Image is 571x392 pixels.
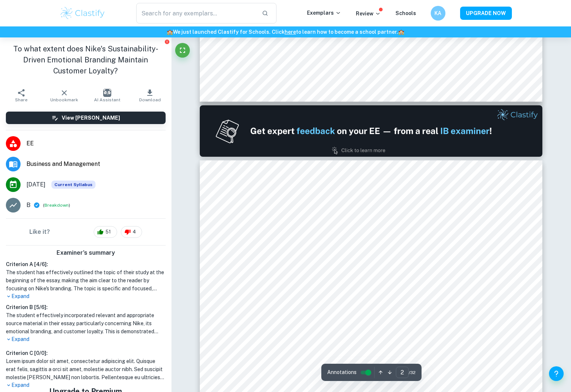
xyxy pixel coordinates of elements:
[50,97,78,102] span: Unbookmark
[175,43,190,58] button: Fullscreen
[307,9,341,17] p: Exemplars
[26,180,46,189] span: [DATE]
[6,43,166,76] h1: To what extent does Nike's Sustainability-Driven Emotional Branding Maintain Customer Loyalty?
[43,85,86,106] button: Unbookmark
[15,97,28,102] span: Share
[6,112,166,124] button: View [PERSON_NAME]
[94,97,120,102] span: AI Assistant
[3,248,169,257] h6: Examiner's summary
[6,293,166,300] p: Expand
[86,85,129,106] button: AI Assistant
[26,201,30,210] p: B
[26,139,166,148] span: EE
[165,39,170,44] button: Report issue
[431,6,445,21] button: KA
[29,228,50,236] h6: Like it?
[62,114,120,122] h6: View [PERSON_NAME]
[200,105,542,157] img: Ad
[59,6,106,21] img: Clastify logo
[6,303,166,311] h6: Criterion B [ 5 / 6 ]:
[409,369,416,376] span: / 32
[6,268,166,293] h1: The student has effectively outlined the topic of their study at the beginning of the essay, maki...
[6,335,166,343] p: Expand
[549,366,564,381] button: Help and Feedback
[460,7,512,20] button: UPGRADE NOW
[43,202,70,209] span: ( )
[6,260,166,268] h6: Criterion A [ 4 / 6 ]:
[356,10,381,18] p: Review
[285,29,296,35] a: here
[129,85,171,106] button: Download
[139,97,161,102] span: Download
[398,29,404,35] span: 🏫
[44,202,69,208] button: Breakdown
[129,228,140,236] span: 4
[94,226,117,238] div: 51
[395,10,416,16] a: Schools
[1,28,570,36] h6: We just launched Clastify for Schools. Click to learn how to become a school partner.
[327,369,357,376] span: Annotations
[103,89,111,97] img: AI Assistant
[101,228,115,236] span: 51
[121,226,142,238] div: 4
[6,311,166,335] h1: The student effectively incorporated relevant and appropriate source material in their essay, par...
[26,160,166,168] span: Business and Management
[51,181,95,189] div: This exemplar is based on the current syllabus. Feel free to refer to it for inspiration/ideas wh...
[136,3,256,23] input: Search for any exemplars...
[51,181,95,189] span: Current Syllabus
[434,9,442,17] h6: KA
[167,29,173,35] span: 🏫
